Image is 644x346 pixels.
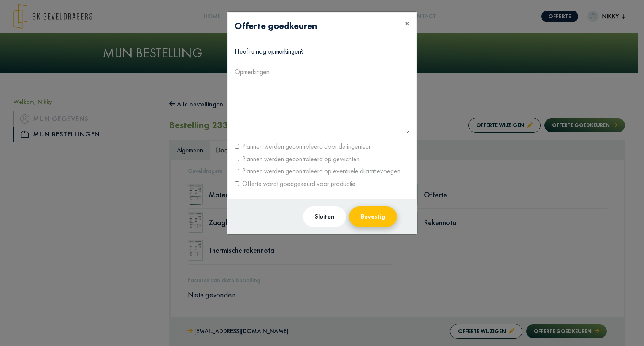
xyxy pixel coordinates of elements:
[235,66,270,78] label: Opmerkingen
[239,140,371,152] label: Plannen werden gecontroleerd door de ingenieur
[235,19,317,33] h4: Offerte goedkeuren
[239,165,400,177] label: Plannen werden gecontroleerd op eventuele dilatatievoegen
[349,206,397,227] button: Bevestig
[239,153,360,165] label: Plannen werden gecontroleerd op gewichten
[303,206,346,227] button: Sluiten
[235,45,409,57] p: Heeft u nog opmerkingen?
[405,17,409,29] span: ×
[239,178,355,190] label: Offerte wordt goedgekeurd voor productie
